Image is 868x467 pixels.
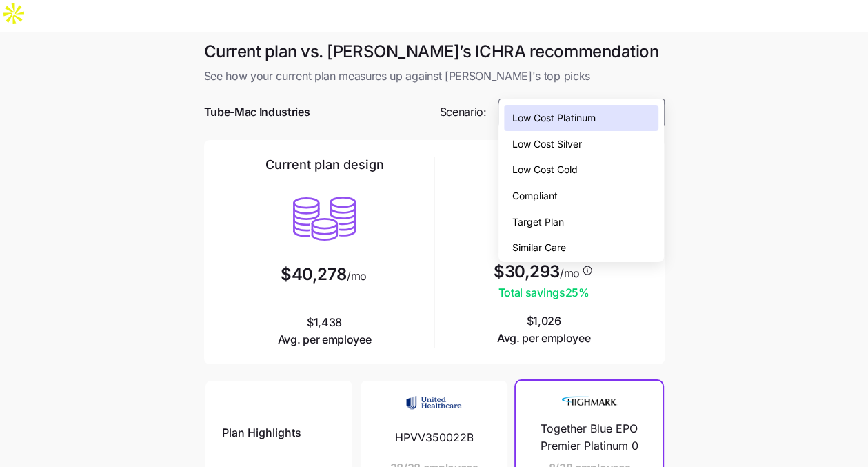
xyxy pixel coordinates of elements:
span: Avg. per employee [278,331,372,348]
h1: Current plan vs. [PERSON_NAME]’s ICHRA recommendation [204,41,665,62]
span: HPVV350022B [394,429,473,446]
h2: Current plan design [265,157,384,173]
img: Carrier [406,389,461,415]
span: Together Blue EPO Premier Platinum 0 [532,420,646,455]
span: /mo [560,268,580,279]
span: Tube-Mac Industries [204,103,310,121]
span: Total savings 25 % [494,284,594,301]
span: Low Cost Platinum [512,110,596,126]
span: $40,278 [281,266,347,283]
img: Carrier [562,389,617,415]
span: See how your current plan measures up against [PERSON_NAME]'s top picks [204,68,665,85]
span: Low Cost Silver [512,137,582,152]
span: $30,293 [494,264,560,280]
span: $1,026 [497,312,591,347]
span: Similar Care [512,240,566,255]
span: $1,438 [278,314,372,348]
span: Compliant [512,188,558,203]
span: Scenario: [440,103,487,121]
span: Low Cost Gold [512,162,578,177]
span: Target Plan [512,215,564,230]
span: /mo [347,270,367,281]
span: Avg. per employee [497,330,591,347]
span: Plan Highlights [222,424,301,441]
